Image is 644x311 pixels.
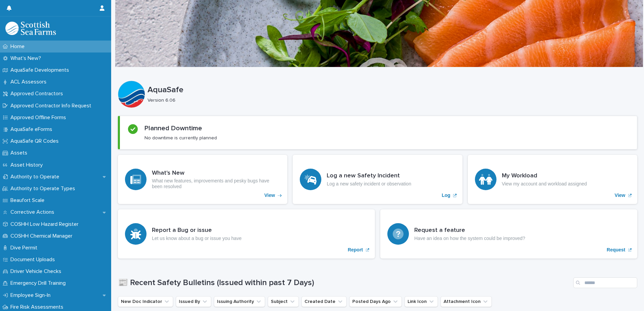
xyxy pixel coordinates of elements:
[607,247,625,253] p: Request
[293,155,462,204] a: Log
[8,162,48,168] p: Asset History
[8,67,74,73] p: AquaSafe Developments
[615,193,625,198] p: View
[348,247,363,253] p: Report
[118,209,375,258] a: Report
[8,114,71,121] p: Approved Offline Forms
[414,227,525,234] h3: Request a feature
[502,181,587,187] p: View my account and workload assigned
[442,193,451,198] p: Log
[8,268,67,275] p: Driver Vehicle Checks
[8,185,80,192] p: Authority to Operate Types
[327,172,411,180] h3: Log a new Safety Incident
[8,174,65,180] p: Authority to Operate
[414,236,525,241] p: Have an idea on how the system could be improved?
[8,256,60,263] p: Document Uploads
[152,227,241,234] h3: Report a Bug or issue
[152,170,280,177] h3: What's New
[8,55,46,62] p: What's New?
[502,172,587,180] h3: My Workload
[152,236,241,241] p: Let us know about a bug or issue you have
[264,193,275,198] p: View
[301,296,347,307] button: Created Date
[8,221,84,228] p: COSHH Low Hazard Register
[8,150,33,156] p: Assets
[349,296,402,307] button: Posted Days Ago
[144,124,202,132] h2: Planned Downtime
[441,296,492,307] button: Attachment Icon
[468,155,637,204] a: View
[8,280,71,286] p: Emergency Drill Training
[268,296,299,307] button: Subject
[214,296,265,307] button: Issuing Authority
[118,296,173,307] button: New Doc Indicator
[152,178,280,189] p: What new features, improvements and pesky bugs have been resolved
[8,43,30,50] p: Home
[5,22,56,35] img: bPIBxiqnSb2ggTQWdOVV
[144,135,217,141] p: No downtime is currently planned
[8,233,78,239] p: COSHH Chemical Manager
[8,79,52,85] p: ACL Assessors
[8,138,64,144] p: AquaSafe QR Codes
[8,304,69,310] p: Fire Risk Assessments
[176,296,211,307] button: Issued By
[380,209,637,258] a: Request
[118,278,571,288] h1: 📰 Recent Safety Bulletins (Issued within past 7 Days)
[8,245,43,251] p: Dive Permit
[8,91,68,97] p: Approved Contractors
[327,181,411,187] p: Log a new safety incident or observation
[8,103,97,109] p: Approved Contractor Info Request
[8,197,50,204] p: Beaufort Scale
[8,292,56,299] p: Employee Sign-In
[148,85,635,95] p: AquaSafe
[405,296,438,307] button: Link Icon
[118,155,287,204] a: View
[148,98,632,103] p: Version 6.06
[8,209,60,215] p: Corrective Actions
[573,277,637,288] input: Search
[8,126,58,133] p: AquaSafe eForms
